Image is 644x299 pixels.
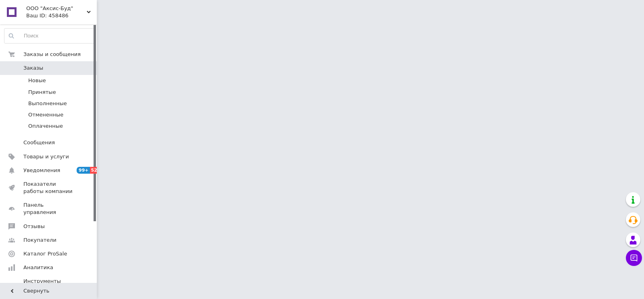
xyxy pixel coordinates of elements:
span: Оплаченные [28,123,63,130]
span: Новые [28,77,46,84]
span: ООО "Аксис-Буд" [26,5,87,12]
span: Заказы и сообщения [23,51,81,58]
span: Заказы [23,64,43,72]
span: Выполненные [28,100,67,107]
span: Аналитика [23,264,53,271]
span: Отзывы [23,223,45,230]
div: Ваш ID: 458486 [26,12,97,19]
span: Отмененные [28,111,63,118]
button: Чат с покупателем [626,250,642,266]
span: 99+ [77,167,90,174]
span: Принятые [28,89,56,96]
span: Панель управления [23,201,75,216]
span: 52 [90,167,99,174]
span: Сообщения [23,139,55,146]
span: Покупатели [23,237,56,244]
span: Показатели работы компании [23,181,75,195]
input: Поиск [4,29,95,43]
span: Уведомления [23,167,60,174]
span: Каталог ProSale [23,250,67,257]
span: Инструменты вебмастера и SEO [23,278,75,292]
span: Товары и услуги [23,153,69,160]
